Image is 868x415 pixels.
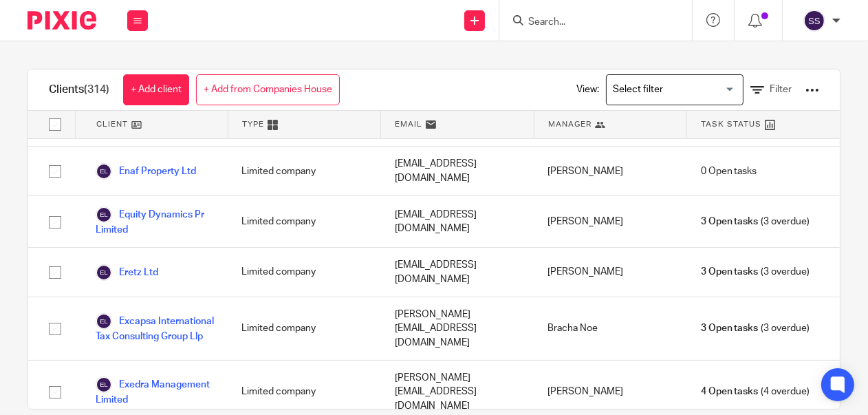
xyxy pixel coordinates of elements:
img: svg%3E [96,313,112,330]
div: [PERSON_NAME][EMAIL_ADDRESS][DOMAIN_NAME] [381,297,534,360]
img: svg%3E [803,10,825,32]
span: Manager [548,118,592,130]
div: [PERSON_NAME] [534,196,686,247]
input: Search for option [608,78,735,102]
div: [EMAIL_ADDRESS][DOMAIN_NAME] [381,147,534,195]
div: [EMAIL_ADDRESS][DOMAIN_NAME] [381,196,534,247]
span: 3 Open tasks [701,215,759,228]
div: View: [556,70,819,110]
span: (3 overdue) [701,265,810,279]
span: Task Status [701,118,761,130]
div: Limited company [228,248,380,297]
span: 0 Open tasks [701,164,757,178]
div: Limited company [228,196,380,247]
a: Eretz Ltd [96,264,158,281]
span: (4 overdue) [701,385,810,398]
input: Select all [42,111,68,138]
span: 3 Open tasks [701,265,759,279]
div: [EMAIL_ADDRESS][DOMAIN_NAME] [381,248,534,297]
span: (3 overdue) [701,321,810,335]
img: svg%3E [96,206,112,223]
img: svg%3E [96,376,112,393]
div: [PERSON_NAME] [534,248,686,297]
a: + Add client [123,74,189,105]
img: svg%3E [96,264,112,281]
a: Excapsa International Tax Consulting Group Llp [96,313,214,343]
h1: Clients [49,83,109,97]
input: Search [527,17,651,29]
span: 3 Open tasks [701,321,759,335]
div: [PERSON_NAME] [534,147,686,195]
span: Email [395,118,422,130]
span: Filter [770,85,792,94]
span: Client [96,118,128,130]
a: Exedra Management Limited [96,376,214,407]
a: Enaf Property Ltd [96,163,196,180]
div: Search for option [606,74,744,105]
div: Limited company [228,297,380,360]
img: Pixie [28,11,96,30]
img: svg%3E [96,163,112,180]
span: 4 Open tasks [701,385,759,398]
span: (3 overdue) [701,215,810,228]
div: Bracha Noe [534,297,686,360]
span: Type [242,118,264,130]
span: (314) [84,84,109,95]
a: Equity Dynamics Pr Limited [96,206,214,237]
div: Limited company [228,147,380,195]
a: + Add from Companies House [196,74,340,105]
